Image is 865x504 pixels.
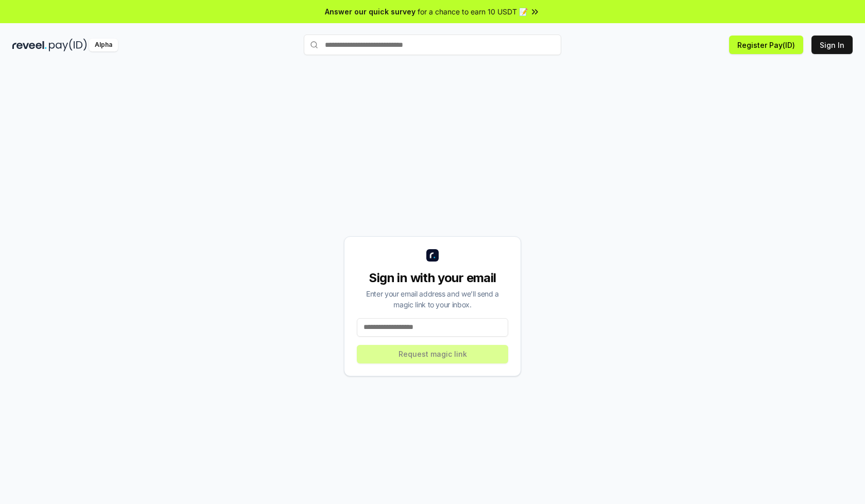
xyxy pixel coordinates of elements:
div: Enter your email address and we’ll send a magic link to your inbox. [357,288,508,310]
span: for a chance to earn 10 USDT 📝 [418,6,528,17]
img: reveel_dark [12,39,47,51]
span: Answer our quick survey [325,6,416,17]
div: Sign in with your email [357,270,508,286]
img: pay_id [49,39,87,51]
img: logo_small [426,249,439,262]
button: Sign In [811,36,853,54]
button: Register Pay(ID) [729,36,803,54]
div: Alpha [89,39,118,51]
